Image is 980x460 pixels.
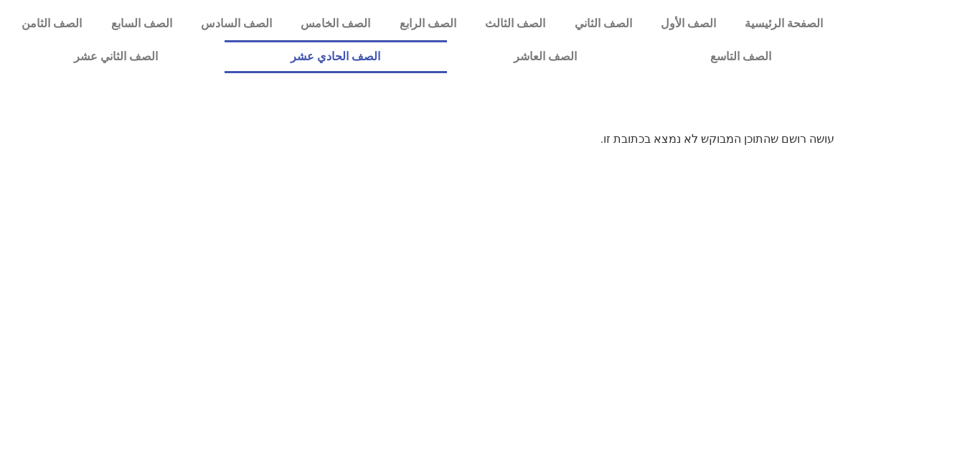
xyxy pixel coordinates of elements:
a: الصف الأول [646,7,730,40]
p: עושה רושם שהתוכן המבוקש לא נמצא בכתובת זו. [146,131,834,148]
a: الصف الثاني [560,7,646,40]
a: الصف الثاني عشر [7,40,225,73]
a: الصف الثامن [7,7,96,40]
a: الصف السابع [96,7,186,40]
a: الصف التاسع [644,40,838,73]
a: الصف الرابع [385,7,471,40]
a: الصف الحادي عشر [225,40,448,73]
a: الصف الخامس [286,7,385,40]
a: الصف العاشر [447,40,644,73]
a: الصف السادس [187,7,286,40]
a: الصف الثالث [471,7,560,40]
a: الصفحة الرئيسية [730,7,837,40]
